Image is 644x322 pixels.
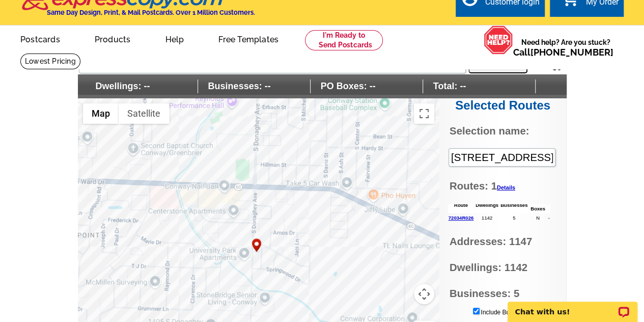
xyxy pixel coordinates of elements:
[250,237,263,254] div: 2077 Woodland Springs Dr, Conway, AR 72034, USA
[484,25,513,55] img: help
[423,79,536,93] span: Total: --
[414,103,434,124] button: Toggle fullscreen view
[119,103,170,124] button: Show satellite imagery
[414,284,434,304] button: Map camera controls
[448,198,474,213] th: Route
[450,286,556,302] span: Businesses: 5
[500,198,528,213] th: Businesses
[475,214,499,222] td: 1142
[450,178,556,194] span: Routes: 1
[530,47,613,58] a: [PHONE_NUMBER]
[4,26,76,50] a: Postcards
[501,290,644,322] iframe: LiveChat chat widget
[475,198,499,213] th: Dwellings
[548,218,549,219] img: delete.png
[500,214,528,222] td: 5
[439,98,567,113] h2: Selected Routes
[513,37,619,58] span: Need help? Are you stuck?
[86,79,198,93] span: Dwellings: --
[78,26,147,50] a: Products
[497,184,515,191] a: Details
[311,79,423,93] span: PO Boxes: --
[83,103,119,124] button: Show street map
[529,214,546,222] td: N
[47,9,255,16] h4: Same Day Design, Print, & Mail Postcards. Over 1 Million Customers.
[450,123,529,139] label: Selection name:
[202,26,295,50] a: Free Templates
[149,26,200,50] a: Help
[198,79,311,93] span: Businesses: --
[450,234,556,250] span: Addresses: 1147
[449,215,474,221] a: 72034R026
[473,308,480,314] input: Include Businesses
[513,47,613,58] span: Call
[529,198,546,213] th: PO Boxes
[450,260,556,276] span: Dwellings: 1142
[472,307,533,317] label: Include Businesses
